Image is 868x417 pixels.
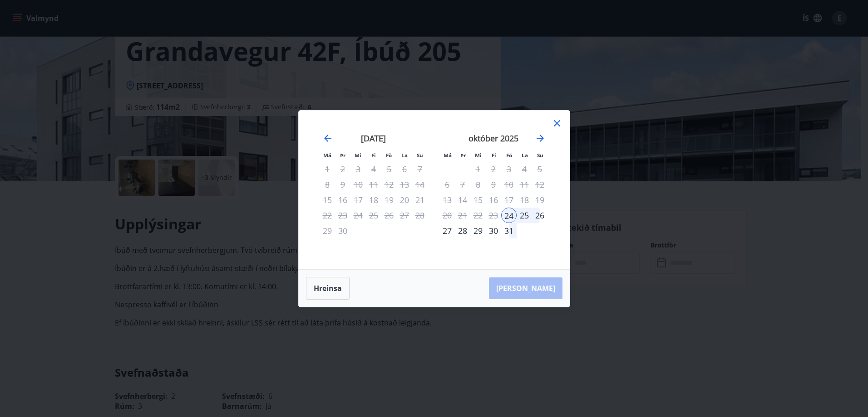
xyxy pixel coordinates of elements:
td: Not available. mánudagur, 20. október 2025 [439,208,455,223]
td: Not available. föstudagur, 3. október 2025 [501,161,517,177]
td: Choose föstudagur, 31. október 2025 as your check-out date. It’s available. [501,223,517,238]
div: Calendar [310,121,559,258]
td: Choose miðvikudagur, 29. október 2025 as your check-out date. It’s available. [470,223,486,238]
small: Fö [506,152,512,159]
td: Not available. þriðjudagur, 16. september 2025 [335,192,350,208]
small: Má [444,152,452,159]
small: La [522,152,528,159]
td: Not available. þriðjudagur, 14. október 2025 [455,192,470,208]
small: Su [537,152,543,159]
td: Not available. mánudagur, 1. september 2025 [320,161,335,177]
div: Move forward to switch to the next month. [535,133,546,144]
div: Aðeins útritun í boði [381,192,397,208]
td: Not available. fimmtudagur, 11. september 2025 [366,177,381,192]
small: Mi [475,152,482,159]
div: 27 [439,223,455,238]
td: Not available. laugardagur, 6. september 2025 [397,161,412,177]
td: Not available. laugardagur, 18. október 2025 [517,192,532,208]
td: Not available. miðvikudagur, 1. október 2025 [470,161,486,177]
td: Not available. laugardagur, 27. september 2025 [397,208,412,223]
div: 24 [501,208,517,223]
td: Not available. miðvikudagur, 10. september 2025 [350,177,366,192]
td: Not available. þriðjudagur, 7. október 2025 [455,177,470,192]
td: Not available. fimmtudagur, 16. október 2025 [486,192,501,208]
td: Not available. sunnudagur, 12. október 2025 [532,177,547,192]
td: Not available. mánudagur, 6. október 2025 [439,177,455,192]
td: Not available. miðvikudagur, 8. október 2025 [470,177,486,192]
td: Not available. fimmtudagur, 9. október 2025 [486,177,501,192]
td: Not available. mánudagur, 15. september 2025 [320,192,335,208]
div: Aðeins útritun í boði [501,192,517,208]
td: Not available. föstudagur, 19. september 2025 [381,192,397,208]
div: Move backward to switch to the previous month. [322,133,333,144]
td: Not available. sunnudagur, 19. október 2025 [532,192,547,208]
td: Selected as start date. föstudagur, 24. október 2025 [501,208,517,223]
td: Not available. föstudagur, 17. október 2025 [501,192,517,208]
small: Mi [355,152,361,159]
td: Not available. fimmtudagur, 25. september 2025 [366,208,381,223]
td: Not available. mánudagur, 8. september 2025 [320,177,335,192]
td: Choose mánudagur, 27. október 2025 as your check-out date. It’s available. [439,223,455,238]
td: Not available. sunnudagur, 5. október 2025 [532,161,547,177]
div: 25 [517,208,532,223]
td: Not available. miðvikudagur, 22. október 2025 [470,208,486,223]
small: La [401,152,408,159]
div: 31 [501,223,517,238]
td: Not available. fimmtudagur, 23. október 2025 [486,208,501,223]
small: Þr [340,152,345,159]
td: Not available. föstudagur, 10. október 2025 [501,177,517,192]
strong: október 2025 [469,133,518,144]
td: Not available. föstudagur, 26. september 2025 [381,208,397,223]
td: Not available. þriðjudagur, 30. september 2025 [335,223,350,238]
td: Not available. fimmtudagur, 2. október 2025 [486,161,501,177]
td: Not available. miðvikudagur, 15. október 2025 [470,192,486,208]
td: Not available. fimmtudagur, 4. september 2025 [366,161,381,177]
small: Su [417,152,423,159]
div: 26 [532,208,547,223]
div: Aðeins útritun í boði [439,177,455,192]
td: Not available. þriðjudagur, 9. september 2025 [335,177,350,192]
div: 29 [470,223,486,238]
small: Þr [460,152,466,159]
td: Not available. laugardagur, 4. október 2025 [517,161,532,177]
td: Not available. laugardagur, 13. september 2025 [397,177,412,192]
div: 28 [455,223,470,238]
div: Aðeins útritun í boði [439,208,455,223]
td: Choose þriðjudagur, 28. október 2025 as your check-out date. It’s available. [455,223,470,238]
td: Not available. fimmtudagur, 18. september 2025 [366,192,381,208]
td: Not available. mánudagur, 13. október 2025 [439,192,455,208]
div: Aðeins útritun í boði [532,177,547,192]
td: Choose laugardagur, 25. október 2025 as your check-out date. It’s available. [517,208,532,223]
td: Not available. miðvikudagur, 17. september 2025 [350,192,366,208]
td: Not available. miðvikudagur, 3. september 2025 [350,161,366,177]
td: Choose fimmtudagur, 30. október 2025 as your check-out date. It’s available. [486,223,501,238]
td: Not available. laugardagur, 20. september 2025 [397,192,412,208]
td: Not available. mánudagur, 22. september 2025 [320,208,335,223]
td: Not available. sunnudagur, 7. september 2025 [412,161,428,177]
td: Not available. þriðjudagur, 2. september 2025 [335,161,350,177]
td: Not available. föstudagur, 12. september 2025 [381,177,397,192]
div: 30 [486,223,501,238]
small: Fi [371,152,376,159]
td: Not available. þriðjudagur, 23. september 2025 [335,208,350,223]
small: Má [323,152,331,159]
td: Not available. sunnudagur, 28. september 2025 [412,208,428,223]
td: Not available. sunnudagur, 14. september 2025 [412,177,428,192]
small: Fi [492,152,496,159]
td: Not available. föstudagur, 5. september 2025 [381,161,397,177]
button: Hreinsa [306,277,350,300]
td: Not available. sunnudagur, 21. september 2025 [412,192,428,208]
div: Aðeins útritun í boði [335,223,350,238]
td: Choose sunnudagur, 26. október 2025 as your check-out date. It’s available. [532,208,547,223]
td: Not available. miðvikudagur, 24. september 2025 [350,208,366,223]
td: Not available. þriðjudagur, 21. október 2025 [455,208,470,223]
td: Not available. mánudagur, 29. september 2025 [320,223,335,238]
td: Not available. laugardagur, 11. október 2025 [517,177,532,192]
small: Fö [386,152,392,159]
strong: [DATE] [361,133,386,144]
